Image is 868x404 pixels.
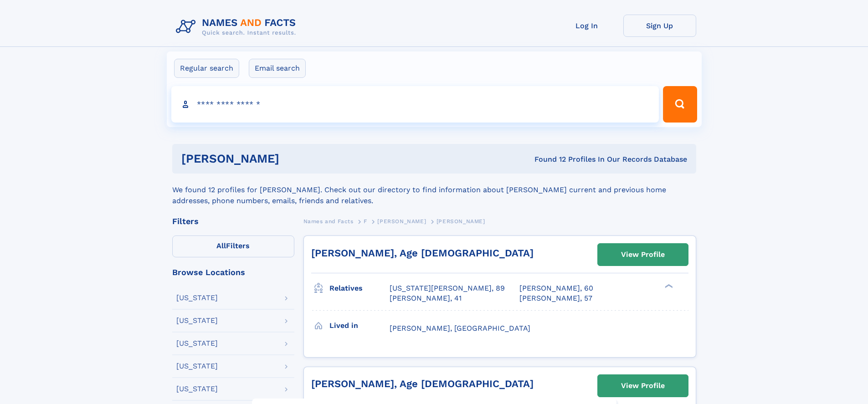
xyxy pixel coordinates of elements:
a: [PERSON_NAME], 57 [519,293,592,303]
a: [US_STATE][PERSON_NAME], 89 [390,283,505,293]
div: Browse Locations [172,268,294,276]
div: [US_STATE] [176,340,218,347]
h3: Lived in [329,318,390,333]
div: [US_STATE] [176,317,218,324]
h1: [PERSON_NAME] [181,153,407,164]
label: Filters [172,235,294,257]
div: View Profile [621,244,665,265]
label: Email search [249,59,306,78]
a: View Profile [598,244,688,266]
span: [PERSON_NAME] [437,218,485,225]
a: Sign Up [623,15,696,37]
div: [US_STATE] [176,294,218,302]
a: [PERSON_NAME], 60 [519,283,593,293]
div: View Profile [621,375,665,396]
a: [PERSON_NAME], 41 [390,293,462,303]
span: [PERSON_NAME] [377,218,426,225]
div: [US_STATE] [176,385,218,393]
a: F [364,215,367,227]
div: Filters [172,217,294,225]
a: Log In [550,15,623,37]
a: View Profile [598,375,688,397]
a: [PERSON_NAME], Age [DEMOGRAPHIC_DATA] [311,247,534,259]
div: ❯ [663,283,673,289]
a: [PERSON_NAME], Age [DEMOGRAPHIC_DATA] [311,378,534,389]
div: We found 12 profiles for [PERSON_NAME]. Check out our directory to find information about [PERSON... [172,174,696,206]
button: Search Button [663,86,697,123]
span: All [216,241,226,250]
div: [US_STATE] [176,363,218,370]
span: [PERSON_NAME], [GEOGRAPHIC_DATA] [390,324,530,332]
input: search input [171,86,659,123]
div: Found 12 Profiles In Our Records Database [407,154,687,164]
a: Names and Facts [303,215,354,227]
h3: Relatives [329,281,390,296]
span: F [364,218,367,225]
label: Regular search [174,59,239,78]
a: [PERSON_NAME] [377,215,426,227]
img: Logo Names and Facts [172,15,303,39]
